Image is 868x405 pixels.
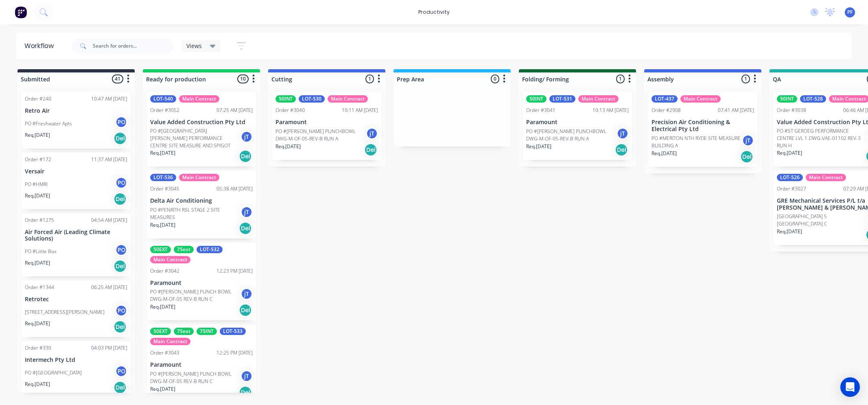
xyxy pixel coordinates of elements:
[115,116,127,128] div: PO
[150,280,253,287] p: Paramount
[114,260,127,273] div: Del
[272,92,381,160] div: 50INTLOT-530Main ContractOrder #304010:11 AM [DATE]ParamountPO #[PERSON_NAME] PUNCHBOWL DWG-M-OF-...
[114,132,127,145] div: Del
[847,9,853,16] span: PF
[239,386,252,399] div: Del
[91,156,127,163] div: 11:37 AM [DATE]
[615,143,628,156] div: Del
[742,134,754,147] div: jT
[150,256,190,263] div: Main Contract
[150,185,179,193] div: Order #3045
[150,370,241,385] p: PO #[PERSON_NAME] PUNCH BOWL DWG-M-OF-05 REV-B RUN C
[526,107,555,114] div: Order #3041
[25,259,50,267] p: Req. [DATE]
[150,361,253,368] p: Paramount
[22,280,131,337] div: Order #134406:25 AM [DATE]Retrotec[STREET_ADDRESS][PERSON_NAME]POReq.[DATE]Del
[150,107,179,114] div: Order #3052
[150,95,176,103] div: LOT-540
[777,174,803,181] div: LOT-526
[526,143,551,150] p: Req. [DATE]
[115,244,127,256] div: PO
[91,344,127,352] div: 04:03 PM [DATE]
[241,288,253,300] div: jT
[800,95,826,103] div: LOT-528
[777,107,806,114] div: Order #3038
[25,357,127,363] p: Intermech Pty Ltd
[25,131,50,139] p: Req. [DATE]
[578,95,619,103] div: Main Contract
[150,246,171,253] div: 50EXT
[150,174,176,181] div: LOT-536
[114,193,127,206] div: Del
[526,128,617,142] p: PO #[PERSON_NAME] PUNCHBOWL DWG-M-OF-05-REV-B RUN A
[114,320,127,333] div: Del
[652,107,681,114] div: Order #2908
[91,284,127,291] div: 06:25 AM [DATE]
[299,95,325,103] div: LOT-530
[366,127,378,140] div: jT
[328,95,368,103] div: Main Contract
[25,181,48,188] p: PO #HMRI
[93,38,173,54] input: Search for orders...
[24,41,58,51] div: Workflow
[22,153,131,209] div: Order #17211:37 AM [DATE]VersairPO #HMRIPOReq.[DATE]Del
[150,206,241,221] p: PO #PENRITH RSL STAGE 2 SITE MEASURES
[91,217,127,224] div: 04:54 AM [DATE]
[25,344,51,352] div: Order #330
[197,328,217,335] div: 75INT
[777,149,802,157] p: Req. [DATE]
[25,309,105,316] p: [STREET_ADDRESS][PERSON_NAME]
[150,349,179,357] div: Order #3043
[150,385,175,393] p: Req. [DATE]
[25,248,57,255] p: PO #Little Box
[25,320,50,327] p: Req. [DATE]
[526,119,629,126] p: Paramount
[22,213,131,277] div: Order #127504:54 AM [DATE]Air Forced Air (Leading Climate Solutions)PO #Little BoxPOReq.[DATE]Del
[342,107,378,114] div: 10:11 AM [DATE]
[147,243,256,321] div: 50EXT75extLOT-532Main ContractOrder #304212:23 PM [DATE]ParamountPO #[PERSON_NAME] PUNCH BOWL DWG...
[526,95,547,103] div: 50INT
[275,107,305,114] div: Order #3040
[25,217,54,224] div: Order #1275
[150,328,171,335] div: 50EXT
[680,95,721,103] div: Main Contract
[241,131,253,143] div: jT
[179,95,219,103] div: Main Contract
[523,92,632,160] div: 50INTLOT-531Main ContractOrder #304110:13 AM [DATE]ParamountPO #[PERSON_NAME] PUNCHBOWL DWG-M-OF-...
[777,127,867,149] p: PO #ST GEROEG PERFORMANCE CENTRE LVL 1-DWG-VAE-01102 REV-3 RUN H
[617,127,629,140] div: jT
[25,229,127,243] p: Air Forced Air (Leading Climate Solutions)
[114,381,127,394] div: Del
[648,92,757,167] div: LOT-437Main ContractOrder #290807:41 AM [DATE]Precision Air Conditioning & Electrical Pty LtdPO #...
[364,143,377,156] div: Del
[147,92,256,166] div: LOT-540Main ContractOrder #305207:25 AM [DATE]Value Added Construction Pty LtdPO #[GEOGRAPHIC_DAT...
[25,381,50,388] p: Req. [DATE]
[216,349,253,357] div: 12:25 PM [DATE]
[147,171,256,239] div: LOT-536Main ContractOrder #304505:38 AM [DATE]Delta Air ConditioningPO #PENRITH RSL STAGE 2 SITE ...
[150,267,179,275] div: Order #3042
[25,107,127,114] p: Retro Air
[179,174,219,181] div: Main Contract
[549,95,575,103] div: LOT-531
[241,206,253,218] div: jT
[150,221,175,229] p: Req. [DATE]
[652,150,677,157] p: Req. [DATE]
[239,304,252,317] div: Del
[150,197,253,204] p: Delta Air Conditioning
[777,95,797,103] div: 50INT
[740,150,753,163] div: Del
[652,119,754,133] p: Precision Air Conditioning & Electrical Pty Ltd
[777,228,802,235] p: Req. [DATE]
[652,135,742,149] p: PO #MERITON NTH RYDE SITE MEASURE BUILDING A
[239,222,252,235] div: Del
[15,6,27,18] img: Factory
[147,324,256,403] div: 50EXT75ext75INTLOT-533Main ContractOrder #304312:25 PM [DATE]ParamountPO #[PERSON_NAME] PUNCH BOW...
[840,377,860,397] div: Open Intercom Messenger
[241,370,253,382] div: jT
[25,192,50,199] p: Req. [DATE]
[216,185,253,193] div: 05:38 AM [DATE]
[150,149,175,157] p: Req. [DATE]
[216,107,253,114] div: 07:25 AM [DATE]
[275,128,366,142] p: PO #[PERSON_NAME] PUNCHBOWL DWG-M-OF-05-REV-B RUN A
[115,177,127,189] div: PO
